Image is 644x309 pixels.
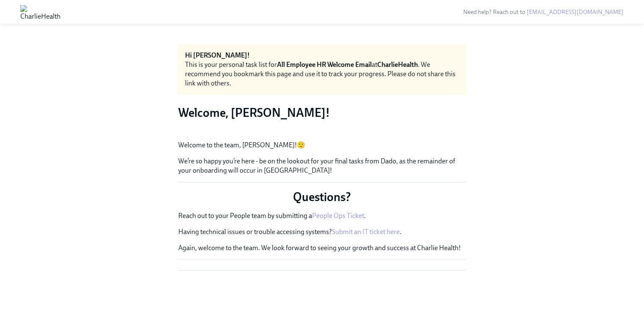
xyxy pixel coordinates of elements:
strong: CharlieHealth [377,61,418,69]
p: Reach out to your People team by submitting a . [178,211,466,221]
strong: Hi [PERSON_NAME]! [185,51,250,59]
span: Need help? Reach out to [463,8,624,16]
p: Having technical issues or trouble accessing systems? . [178,227,466,237]
div: This is your personal task list for at . We recommend you bookmark this page and use it to track ... [185,60,459,88]
a: [EMAIL_ADDRESS][DOMAIN_NAME] [527,8,624,16]
p: Again, welcome to the team. We look forward to seeing your growth and success at Charlie Health! [178,243,466,253]
a: Submit an IT ticket here [332,228,400,236]
strong: All Employee HR Welcome Email [277,61,372,69]
h3: Welcome, [PERSON_NAME]! [178,105,466,120]
p: Questions? [178,189,466,204]
img: CharlieHealth [20,5,61,19]
p: Welcome to the team, [PERSON_NAME]!🙂 [178,141,466,150]
a: People Ops Ticket [312,212,364,220]
p: We’re so happy you’re here - be on the lookout for your final tasks from Dado, as the remainder o... [178,157,466,175]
